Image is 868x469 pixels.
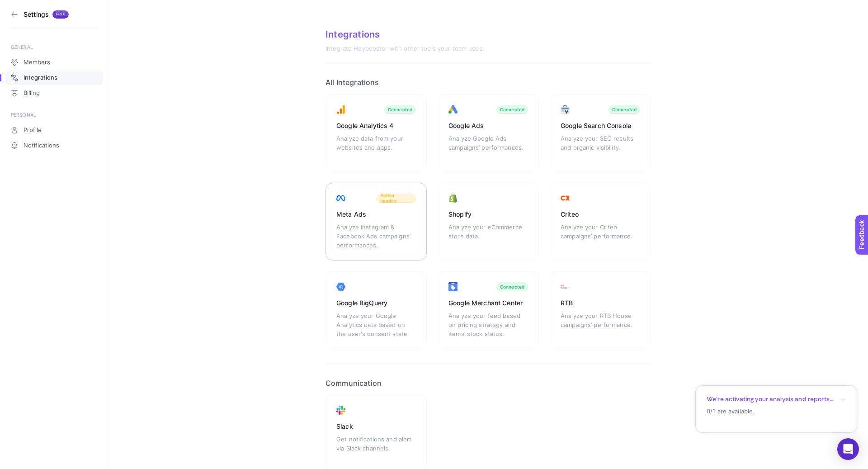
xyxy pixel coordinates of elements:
[11,111,98,118] div: PERSONAL
[5,71,103,85] a: Integrations
[336,422,416,431] div: Slack
[448,223,528,250] div: Analyze your eCommerce store data.
[448,134,528,161] div: Analyze Google Ads campaigns’ performances.
[24,11,49,18] h3: Settings
[448,121,528,130] div: Google Ads
[5,55,103,70] a: Members
[336,134,416,161] div: Analyze data from your websites and apps.
[707,407,846,416] p: 0/1 are available.
[561,223,640,250] div: Analyze your Criteo campaigns’ performance.
[24,59,50,66] span: Members
[24,74,57,81] span: Integrations
[561,134,640,161] div: Analyze your SEO results and organic visibility.
[325,78,651,87] h2: All Integrations
[448,311,528,338] div: Analyze your feed based on pricing strategy and items’ stock status.
[837,438,859,460] div: Open Intercom Messenger
[336,435,416,462] div: Get notifications and alert via Slack channels.
[336,223,416,250] div: Analyze Instagram & Facebook Ads campaigns’ performances.
[380,193,412,204] span: Action needed
[448,210,528,219] div: Shopify
[336,298,416,308] div: Google BigQuery
[448,298,528,308] div: Google Merchant Center
[388,107,412,112] div: Connected
[707,395,834,403] p: We’re activating your analysis and reports...
[336,210,416,219] div: Meta Ads
[11,43,98,51] div: GENERAL
[24,127,42,134] span: Profile
[561,121,640,130] div: Google Search Console
[24,142,59,149] span: Notifications
[325,29,651,40] div: Integrations
[500,284,524,289] div: Connected
[612,107,637,112] div: Connected
[5,86,103,100] a: Billing
[56,12,65,17] span: Free
[5,3,34,10] span: Feedback
[24,90,40,97] span: Billing
[325,379,651,388] h2: Communication
[336,311,416,338] div: Analyze your Google Analytics data based on the user's consent state
[5,123,103,137] a: Profile
[561,311,640,338] div: Analyze your RTB House campaigns’ performance.
[5,138,103,153] a: Notifications
[500,107,524,112] div: Connected
[336,121,416,130] div: Google Analytics 4
[561,210,640,219] div: Criteo
[325,45,651,52] div: Integrate Heybooster with other tools your team uses.
[561,298,640,308] div: RTB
